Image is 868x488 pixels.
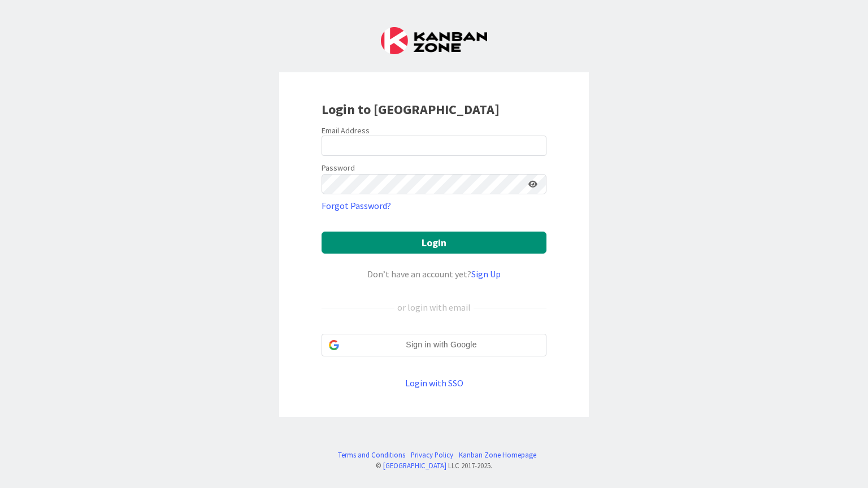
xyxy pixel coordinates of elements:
[322,232,546,254] button: Login
[322,101,500,118] b: Login to [GEOGRAPHIC_DATA]
[338,450,405,460] a: Terms and Conditions
[322,334,546,356] div: Sign in with Google
[405,377,463,389] a: Login with SSO
[459,450,536,460] a: Kanban Zone Homepage
[471,268,501,280] a: Sign Up
[322,125,370,136] label: Email Address
[394,300,474,314] div: or login with email
[322,267,546,281] div: Don’t have an account yet?
[332,460,536,471] div: © LLC 2017- 2025 .
[411,450,453,460] a: Privacy Policy
[383,461,446,470] a: [GEOGRAPHIC_DATA]
[344,339,539,351] span: Sign in with Google
[322,199,391,212] a: Forgot Password?
[322,162,355,174] label: Password
[381,27,487,54] img: Kanban Zone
